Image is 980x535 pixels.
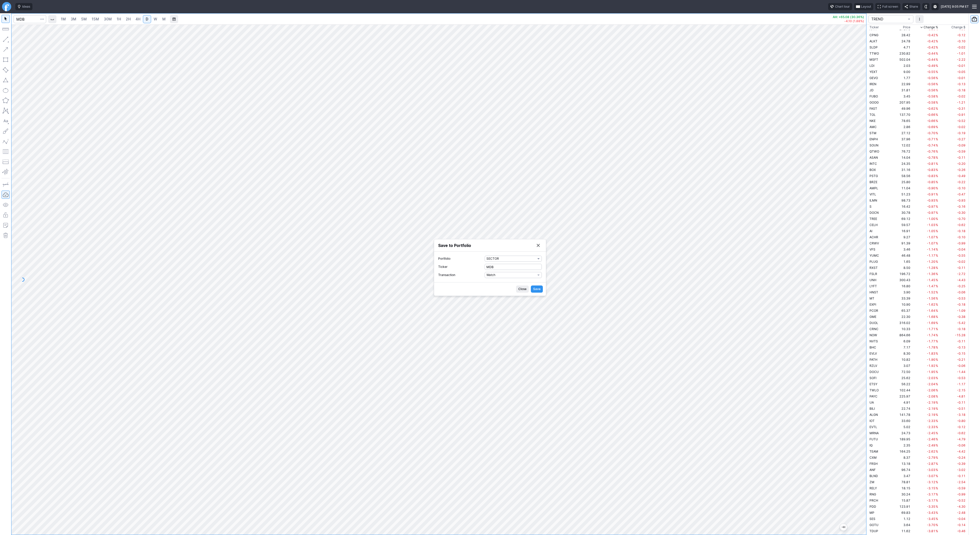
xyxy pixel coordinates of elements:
[486,256,535,261] span: SECTOR
[485,272,542,278] button: Transaction
[531,285,543,293] button: Save
[485,256,542,262] button: Portfolio
[485,264,542,270] input: Ticker
[486,272,535,278] span: Watch
[438,272,485,278] span: Transaction
[438,243,471,248] h4: Save to Portfolio
[438,256,485,262] span: Portfolio
[533,287,541,292] span: Save
[438,264,448,269] span: Ticker
[518,287,526,292] span: Close
[516,285,529,293] button: Close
